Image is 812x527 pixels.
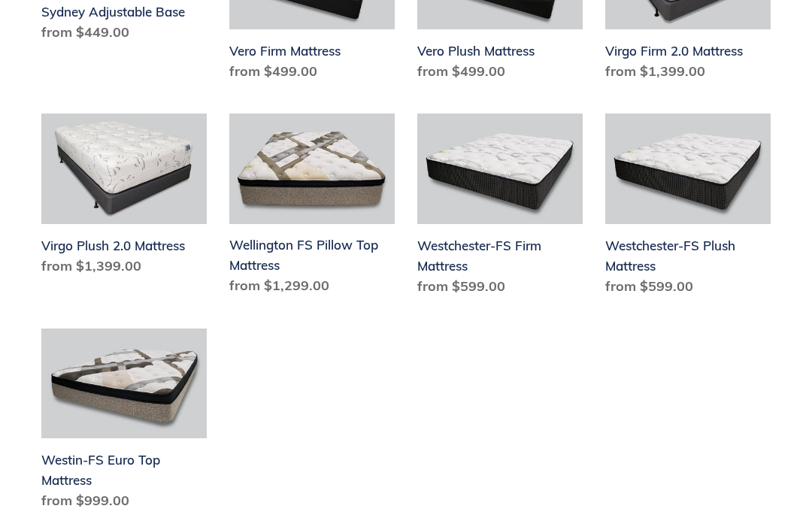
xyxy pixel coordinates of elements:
[417,114,583,302] a: Westchester-FS Firm Mattress
[41,114,207,282] a: Virgo Plush 2.0 Mattress
[605,114,771,302] a: Westchester-FS Plush Mattress
[41,329,207,517] a: Westin-FS Euro Top Mattress
[229,114,395,302] a: Wellington FS Pillow Top Mattress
